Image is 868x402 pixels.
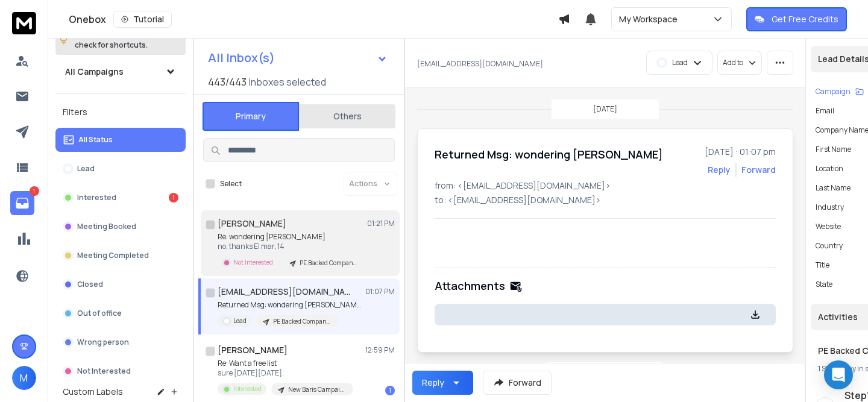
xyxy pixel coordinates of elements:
button: All Campaigns [55,60,186,84]
p: New Baris Campaign [288,385,346,394]
h1: Returned Msg: wondering [PERSON_NAME] [435,146,663,163]
p: Interested [233,385,262,394]
button: All Status [55,128,186,152]
button: Interested1 [55,186,186,210]
a: 1 [10,191,34,215]
button: Wrong person [55,330,186,354]
button: Meeting Booked [55,215,186,239]
div: Reply [422,377,444,389]
p: no, thanks El mar, 14 [218,242,362,251]
p: Last Name [816,183,851,193]
h1: [PERSON_NAME] [218,218,286,230]
p: First Name [816,145,851,154]
button: M [12,366,36,390]
p: title [816,260,829,270]
button: Meeting Completed [55,243,186,268]
p: [EMAIL_ADDRESS][DOMAIN_NAME] [417,59,543,69]
h1: Attachments [435,277,505,294]
p: Get Free Credits [772,13,838,25]
p: sure [DATE][DATE], [218,368,353,378]
p: website [816,222,841,231]
p: 01:07 PM [365,287,395,297]
p: All Status [78,135,113,145]
p: Meeting Completed [77,251,149,260]
h1: All Campaigns [65,66,124,78]
p: Out of office [77,309,122,318]
button: Not Interested [55,359,186,383]
button: Closed [55,272,186,297]
p: from: <[EMAIL_ADDRESS][DOMAIN_NAME]> [435,180,776,192]
button: Tutorial [113,11,172,28]
button: Out of office [55,301,186,325]
p: Closed [77,280,103,289]
h3: Custom Labels [63,386,123,398]
div: 1 [169,193,178,203]
p: 01:21 PM [367,219,395,228]
button: Forward [483,371,552,395]
p: Press to check for shortcuts. [75,27,163,51]
p: Not Interested [77,366,131,376]
p: Campaign [816,87,851,96]
p: industry [816,203,844,212]
button: Reply [708,164,731,176]
button: All Inbox(s) [198,46,397,70]
p: Re: wondering [PERSON_NAME] [218,232,362,242]
button: Others [299,103,395,130]
span: 1 Step [818,363,836,374]
p: Country [816,241,843,251]
p: Email [816,106,834,116]
p: Lead [672,58,688,68]
p: PE Backed Companies [273,317,331,326]
button: Primary [203,102,299,131]
div: Forward [741,164,776,176]
p: Interested [77,193,116,203]
button: Get Free Credits [746,7,847,31]
p: PE Backed Companies [300,259,357,268]
button: Campaign [816,87,864,96]
div: 1 [385,386,395,395]
p: 12:59 PM [365,345,395,355]
h1: All Inbox(s) [208,52,275,64]
p: location [816,164,843,174]
h3: Inboxes selected [249,75,326,89]
p: Returned Msg: wondering [PERSON_NAME] [218,300,362,310]
h1: [EMAIL_ADDRESS][DOMAIN_NAME] [218,286,350,298]
h1: [PERSON_NAME] [218,344,288,356]
p: Lead [233,316,247,325]
button: Lead [55,157,186,181]
span: 443 / 443 [208,75,247,89]
button: Reply [412,371,473,395]
p: Wrong person [77,338,129,347]
p: [DATE] : 01:07 pm [705,146,776,158]
p: My Workspace [619,13,682,25]
p: Meeting Booked [77,222,136,231]
p: Not Interested [233,258,273,267]
p: [DATE] [593,104,617,114]
div: Open Intercom Messenger [824,360,853,389]
p: Re: Want a free list [218,359,353,368]
div: Onebox [69,11,558,28]
p: Lead [77,164,95,174]
p: State [816,280,832,289]
p: 1 [30,186,39,196]
label: Select [220,179,242,189]
p: Add to [723,58,743,68]
p: to: <[EMAIL_ADDRESS][DOMAIN_NAME]> [435,194,776,206]
h3: Filters [55,104,186,121]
